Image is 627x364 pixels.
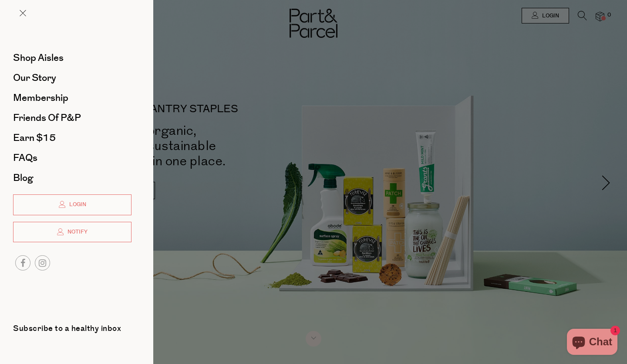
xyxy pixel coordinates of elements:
[65,228,88,236] span: Notify
[67,201,86,208] span: Login
[13,222,131,243] a: Notify
[13,111,81,125] span: Friends of P&P
[13,325,121,336] label: Subscribe to a healthy inbox
[13,53,131,63] a: Shop Aisles
[13,113,131,123] a: Friends of P&P
[13,93,131,103] a: Membership
[564,329,620,357] inbox-online-store-chat: Shopify online store chat
[13,91,68,105] span: Membership
[13,151,37,165] span: FAQs
[13,51,64,65] span: Shop Aisles
[13,173,131,183] a: Blog
[13,194,131,215] a: Login
[13,133,131,143] a: Earn $15
[13,153,131,163] a: FAQs
[13,71,56,85] span: Our Story
[13,131,56,145] span: Earn $15
[13,171,33,185] span: Blog
[13,73,131,83] a: Our Story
